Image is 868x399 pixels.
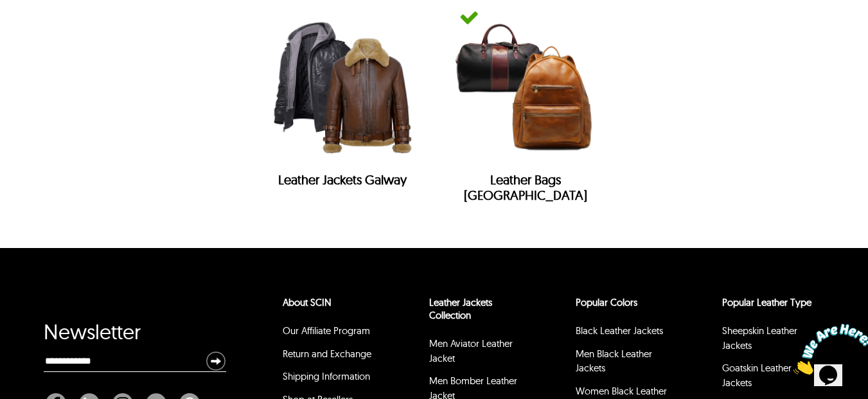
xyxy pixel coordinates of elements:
img: green-tick-icon [459,8,479,28]
a: About SCIN [283,296,332,308]
a: Our Affiliate Program [283,324,370,337]
img: Newsletter Submit [206,351,226,371]
a: Popular Leather Type [722,296,811,308]
li: Men Black Leather Jackets [574,345,671,382]
a: Shipping Information [283,370,370,382]
a: popular leather jacket colors [576,296,637,308]
h2: Leather Jackets Galway [263,172,421,194]
li: Shipping Information [281,368,378,391]
img: Leather Bags [447,8,604,166]
li: Sheepskin Leather Jackets [720,322,818,359]
a: Black Leather Jackets [576,324,663,337]
li: Goatskin Leather Jackets [720,359,818,396]
li: Return and Exchange [281,345,378,368]
div: Newsletter [44,325,226,351]
img: Chat attention grabber [5,5,85,56]
a: Men Aviator Leather Jacket [429,337,513,364]
a: Men Black Leather Jackets [576,348,652,375]
a: Goatskin Leather Jackets [722,362,792,389]
li: Men Aviator Leather Jacket [427,335,525,372]
li: Black Leather Jackets [574,322,671,345]
a: Return and Exchange [283,348,371,360]
img: Leather Jackets [263,8,421,166]
h2: Leather Bags [GEOGRAPHIC_DATA] [447,172,604,209]
a: Sheepskin Leather Jackets [722,324,797,351]
li: Our Affiliate Program [281,322,378,345]
iframe: chat widget [788,319,868,380]
a: Leather Jackets Collection [429,296,492,321]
